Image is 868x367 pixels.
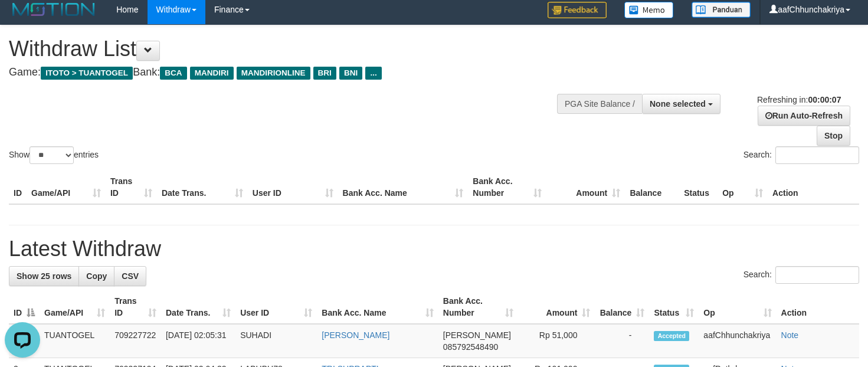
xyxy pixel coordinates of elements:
span: Accepted [654,331,689,341]
th: Action [768,171,859,204]
th: Balance: activate to sort column ascending [595,290,649,324]
th: User ID [248,171,338,204]
select: Showentries [30,146,74,164]
td: - [595,324,649,358]
th: Status [679,171,718,204]
a: [PERSON_NAME] [322,330,389,340]
span: None selected [650,99,706,109]
span: Show 25 rows [17,271,71,281]
span: Refreshing in: [757,95,841,104]
h1: Latest Withdraw [9,237,859,261]
a: Show 25 rows [9,266,79,286]
td: [DATE] 02:05:31 [161,324,235,358]
a: CSV [114,266,146,286]
strong: 00:00:07 [808,95,841,104]
a: Note [781,330,799,340]
input: Search: [775,266,859,284]
th: Date Trans. [157,171,248,204]
td: SUHADI [235,324,317,358]
span: Copy 085792548490 to clipboard [443,342,498,352]
img: Button%20Memo.svg [624,2,674,18]
th: Balance [625,171,679,204]
button: None selected [642,94,720,114]
th: Action [777,290,859,324]
img: panduan.png [692,2,751,18]
th: Bank Acc. Name [338,171,469,204]
th: Amount: activate to sort column ascending [518,290,595,324]
th: Status: activate to sort column ascending [649,290,699,324]
td: TUANTOGEL [40,324,110,358]
span: ITOTO > TUANTOGEL [41,67,133,80]
span: ... [365,67,381,80]
span: MANDIRIONLINE [237,67,310,80]
th: Op: activate to sort column ascending [699,290,776,324]
td: 709227722 [110,324,161,358]
span: [PERSON_NAME] [443,330,511,340]
label: Search: [743,266,859,284]
h1: Withdraw List [9,37,567,61]
span: MANDIRI [190,67,234,80]
h4: Game: Bank: [9,67,567,78]
label: Search: [743,146,859,164]
span: BNI [339,67,362,80]
span: BCA [160,67,186,80]
th: ID: activate to sort column descending [9,290,40,324]
th: User ID: activate to sort column ascending [235,290,317,324]
th: Date Trans.: activate to sort column ascending [161,290,235,324]
a: Run Auto-Refresh [758,106,850,126]
th: Op [718,171,768,204]
img: MOTION_logo.png [9,1,99,18]
th: Game/API: activate to sort column ascending [40,290,110,324]
img: Feedback.jpg [548,2,607,18]
td: Rp 51,000 [518,324,595,358]
a: Copy [78,266,114,286]
button: Open LiveChat chat widget [5,5,40,40]
th: Bank Acc. Number [468,171,546,204]
span: Copy [86,271,107,281]
span: BRI [313,67,336,80]
a: Stop [817,126,850,146]
td: aafChhunchakriya [699,324,776,358]
div: PGA Site Balance / [557,94,642,114]
th: Amount [546,171,625,204]
label: Show entries [9,146,99,164]
th: Trans ID: activate to sort column ascending [110,290,161,324]
span: CSV [122,271,139,281]
input: Search: [775,146,859,164]
th: Game/API [27,171,106,204]
th: Trans ID [106,171,157,204]
th: Bank Acc. Name: activate to sort column ascending [317,290,438,324]
th: ID [9,171,27,204]
th: Bank Acc. Number: activate to sort column ascending [438,290,518,324]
